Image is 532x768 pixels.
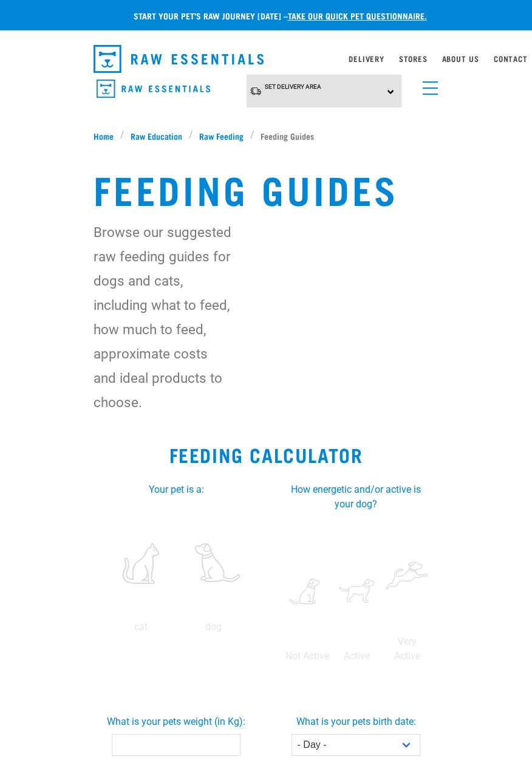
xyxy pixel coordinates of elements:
[84,40,448,78] nav: dropdown navigation
[417,74,438,96] a: menu
[84,715,268,729] label: What is your pets weight (in Kg):
[281,482,431,512] label: How energetic and/or active is your dog?
[384,634,429,663] p: Very Active
[349,57,384,61] a: Delivery
[124,129,189,142] a: Raw Education
[193,129,250,142] a: Raw Feeding
[94,220,231,414] p: Browse our suggested raw feeding guides for dogs and cats, including what to feed, how much to fe...
[94,129,114,142] span: Home
[250,86,262,96] img: van-moving.png
[494,57,528,61] a: Contact
[15,444,517,465] h2: Feeding Calculator
[94,45,264,73] img: Raw Essentials Logo
[131,129,182,142] span: Raw Education
[335,649,380,663] p: Active
[94,166,438,210] h1: Feeding Guides
[265,83,321,90] span: Set Delivery Area
[107,620,175,634] p: cat
[180,620,248,634] p: dog
[94,129,438,142] nav: breadcrumbs
[399,57,428,61] a: Stores
[97,80,210,98] img: Raw Essentials Logo
[199,129,244,142] span: Raw Feeding
[288,13,427,18] a: take our quick pet questionnaire.
[442,57,479,61] a: About Us
[284,649,329,663] p: Not Active
[94,129,120,142] a: Home
[101,482,251,497] label: Your pet is a:
[264,715,448,729] label: What is your pets birth date:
